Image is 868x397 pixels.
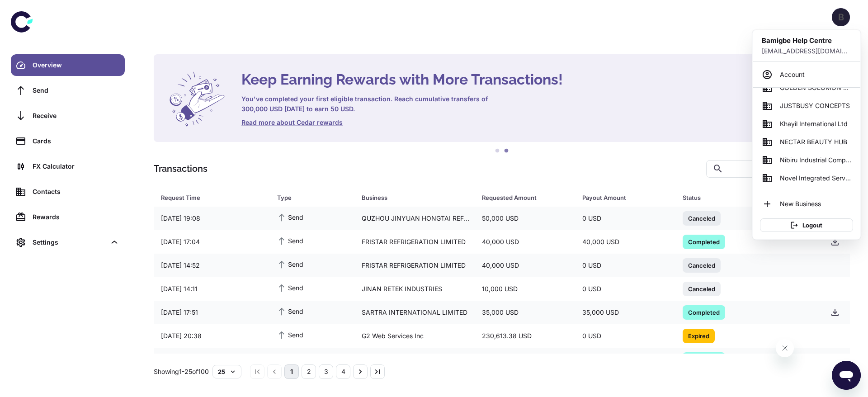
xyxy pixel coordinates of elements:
span: GOLDEN SOLOMON CAPITAL INVESTMENT LTD [780,83,851,93]
p: [EMAIL_ADDRESS][DOMAIN_NAME] [762,46,851,56]
a: Account [756,66,857,84]
span: JUSTBUSY CONCEPTS [780,101,850,111]
span: NECTAR BEAUTY HUB [780,137,847,147]
h6: Bamigbe Help Centre [762,36,851,46]
iframe: Close message [776,339,794,357]
span: Nibiru Industrial Company Ltd [780,155,851,165]
span: Khayil International Ltd [780,119,848,129]
span: Hi. Need any help? [5,6,65,14]
li: New Business [756,195,857,213]
span: Novel Integrated Services Ltd [780,173,851,183]
iframe: Button to launch messaging window [832,361,861,390]
button: Logout [760,218,853,232]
